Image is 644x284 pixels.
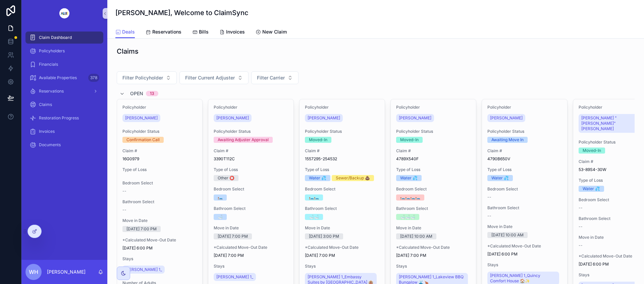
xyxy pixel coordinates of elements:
[130,90,143,97] span: Open
[219,26,245,39] a: Invoices
[152,29,181,35] span: Reservations
[25,125,103,137] a: Invoices
[396,129,471,134] span: Policyholder Status
[309,214,319,220] div: 🛁🛁
[214,186,288,192] span: Bedroom Select
[396,206,471,211] span: Bathroom Select
[185,74,235,81] span: Filter Current Adjuster
[115,8,249,17] h1: [PERSON_NAME], Welcome to ClaimSync
[25,85,103,97] a: Reservations
[25,45,103,57] a: Policyholders
[396,253,471,258] span: [DATE] 7:00 PM
[39,62,58,67] span: Financials
[309,175,326,181] div: Water 💦
[115,26,135,39] a: Deals
[305,114,343,122] a: [PERSON_NAME]
[400,175,418,181] div: Water 💦
[396,105,471,110] span: Policyholder
[117,47,139,56] h1: Claims
[214,264,288,269] span: Stays
[309,137,327,143] div: Moved-In
[579,243,583,248] span: --
[25,99,103,111] a: Claims
[305,225,379,231] span: Move in Date
[214,206,288,211] span: Bathroom Select
[583,148,601,154] div: Moved-In
[218,137,269,143] div: Awaiting Adjuster Approval
[257,74,285,81] span: Filter Carrier
[122,129,197,134] span: Policyholder Status
[122,218,197,223] span: Move in Date
[218,194,223,201] div: 🛏️
[487,129,562,134] span: Policyholder Status
[39,115,79,121] span: Restoration Progress
[216,115,249,121] span: [PERSON_NAME]
[29,268,38,276] span: WH
[579,205,583,211] span: --
[487,213,491,219] span: --
[487,114,525,122] a: [PERSON_NAME]
[396,264,471,269] span: Stays
[218,175,234,181] div: Other ⭕
[487,224,562,229] span: Move in Date
[122,180,197,186] span: Bedroom Select
[487,194,491,200] span: --
[336,175,370,181] div: Sewer/Backup 💩
[122,199,197,205] span: Bathroom Select
[396,245,471,250] span: *Calculated Move-Out Date
[122,156,197,162] span: 16G0979
[396,114,434,122] a: [PERSON_NAME]
[125,267,162,272] span: [PERSON_NAME] 1_
[218,233,248,239] div: [DATE] 7:00 PM
[308,115,340,121] span: [PERSON_NAME]
[214,253,288,258] span: [DATE] 7:00 PM
[305,148,379,154] span: Claim #
[396,186,471,192] span: Bedroom Select
[491,232,524,238] div: [DATE] 10:00 AM
[305,253,379,258] span: [DATE] 7:00 PM
[487,205,562,211] span: Bathroom Select
[122,188,126,194] span: --
[122,114,160,122] a: [PERSON_NAME]
[487,251,562,257] span: [DATE] 6:00 PM
[305,156,379,162] span: 1557295-254532
[122,167,197,172] span: Type of Loss
[150,91,154,96] div: 13
[487,243,562,249] span: *Calculated Move-Out Date
[491,175,509,181] div: Water 💦
[122,256,197,262] span: Stays
[396,225,471,231] span: Move in Date
[122,29,135,35] span: Deals
[39,102,52,107] span: Claims
[199,29,209,35] span: Bills
[305,129,379,134] span: Policyholder Status
[122,148,197,154] span: Claim #
[399,115,431,121] span: [PERSON_NAME]
[47,269,86,275] p: [PERSON_NAME]
[490,115,523,121] span: [PERSON_NAME]
[400,137,419,143] div: Moved-In
[490,273,556,284] span: [PERSON_NAME] 1_Quincy Comfort House 🏠✨
[396,156,471,162] span: 4789X540F
[126,226,157,232] div: [DATE] 7:00 PM
[146,26,181,39] a: Reservations
[214,148,288,154] span: Claim #
[25,72,103,84] a: Available Properties378
[400,214,415,220] div: 🛁🛁🛁
[122,266,165,274] a: [PERSON_NAME] 1_
[179,71,249,84] button: Select Button
[214,105,288,110] span: Policyholder
[400,194,420,201] div: 🛏️🛏️🛏️🛏️
[487,167,562,172] span: Type of Loss
[305,264,379,269] span: Stays
[192,26,209,39] a: Bills
[214,129,288,134] span: Policyholder Status
[25,139,103,151] a: Documents
[214,273,256,281] a: [PERSON_NAME] 1_
[305,186,379,192] span: Bedroom Select
[309,233,339,239] div: [DATE] 3:00 PM
[396,167,471,172] span: Type of Loss
[126,137,160,143] div: Confirmation Call
[214,245,288,250] span: *Calculated Move-Out Date
[491,137,524,143] div: Awaiting Move In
